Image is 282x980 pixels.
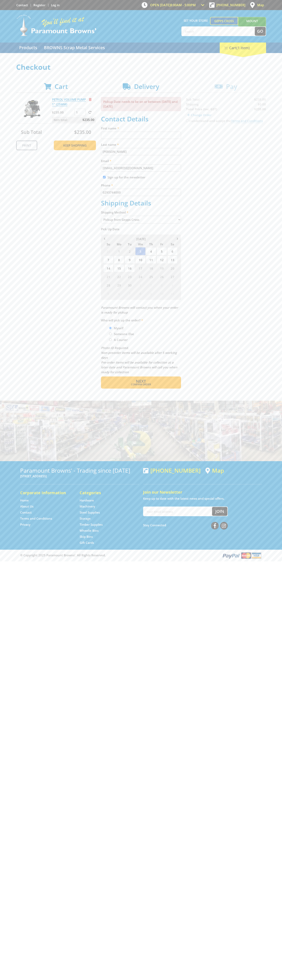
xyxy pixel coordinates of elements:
p: Item total: [52,117,96,123]
h2: Shipping Details [101,199,181,207]
span: Su [103,242,113,247]
span: Th [146,242,156,247]
span: 5 [103,290,113,298]
h1: Checkout [16,63,266,71]
a: Go to the registration page [33,3,45,7]
a: View a map of Gepps Cross location [205,467,224,474]
button: Go [255,27,266,36]
label: Someone Else [112,330,135,337]
label: Myself [112,325,125,332]
img: PETROL VOLUME PUMP 1" (25MM) [20,97,44,121]
span: 24 [135,273,146,281]
span: Set your store [181,17,210,24]
input: Please enter your first name. [101,132,181,139]
span: 1 [135,281,146,289]
h5: Corporate Information [20,490,72,496]
span: $235.00 [74,129,91,135]
span: 26 [157,273,167,281]
span: 13 [167,256,178,264]
a: Remove from cart [89,97,92,101]
span: Next [136,378,146,384]
a: Gepps Cross [210,17,238,25]
span: 6 [114,290,124,298]
span: 16 [125,264,135,272]
input: Search [182,27,255,36]
span: 4 [167,281,178,289]
span: 8 [135,290,146,298]
a: Go to the Privacy page [20,522,30,527]
a: Go to the Home page [20,498,29,503]
span: 3 [157,281,167,289]
input: Please select who will pick up the order. [109,327,112,329]
p: [STREET_ADDRESS] [20,474,139,479]
span: 8:00am - 5:00pm [170,3,196,7]
h5: Join our Newsletter [143,489,262,495]
button: Next Confirm order [101,376,181,389]
em: Paramount Browns will contact you when your order is ready for pickup [101,305,178,314]
h2: Contact Details [101,115,181,123]
input: Please select who will pick up the order. [109,338,112,341]
span: 5 [157,247,167,255]
span: 31 [103,247,113,255]
em: Photo ID Required. Non-preorder items will be available after 5 working days Pre-order items will... [101,346,177,374]
span: 11 [146,256,156,264]
span: 2 [146,281,156,289]
div: [PHONE_NUMBER] [143,467,201,474]
h5: Categories [80,490,131,496]
input: Please enter your last name. [101,148,181,155]
span: [DATE] [136,237,146,241]
label: Phone [101,183,181,188]
input: Please select who will pick up the order. [109,333,112,335]
a: Go to the Terms and Conditions page [20,516,52,521]
span: Confirm order [110,383,172,386]
span: (1 item) [236,45,250,50]
span: Sa [167,242,178,247]
a: Go to the Machinery page [80,504,95,509]
a: Go to the BROWNS Scrap Metal Services page [41,43,108,53]
label: Who will pick up the order? [101,318,181,323]
span: 17 [135,264,146,272]
a: Go to the Storage page [80,516,91,521]
a: Log in [51,3,60,7]
span: OPEN [DATE] [150,3,196,7]
a: Mount [PERSON_NAME] [238,17,266,32]
span: 20 [167,264,178,272]
span: 15 [114,264,124,272]
label: Email [101,158,181,163]
a: Go to the Products page [16,43,40,53]
span: 27 [167,273,178,281]
span: Cart [55,82,68,91]
span: 30 [125,281,135,289]
p: Keep up to date with the latest news and special offers. [143,496,262,501]
a: Print [16,141,37,150]
span: 10 [135,256,146,264]
input: Your email address [144,507,212,516]
a: Go to the Timber Supplies page [80,522,103,527]
a: Go to the Hardware page [80,498,94,503]
a: PETROL VOLUME PUMP 1" (25MM) [52,97,86,106]
input: Please enter your email address. [101,164,181,172]
button: Join [212,507,227,516]
span: 6 [167,247,178,255]
span: 8 [114,256,124,264]
a: Keep Shopping [54,141,96,150]
img: PayPal, Mastercard, Visa accepted [222,552,262,559]
a: Go to the Skip Bins page [80,535,93,539]
span: Sub Total [21,129,42,135]
a: Go to the Gift Cards page [80,541,94,545]
label: Last name [101,142,181,147]
span: 7 [103,256,113,264]
span: Tu [125,242,135,247]
span: Fr [157,242,167,247]
a: Go to the Steel Supplies page [80,510,100,515]
span: 22 [114,273,124,281]
span: $235.00 [82,117,94,123]
label: Pick Up Date [101,227,181,231]
span: 23 [125,273,135,281]
select: Please select a shipping method. [101,216,181,223]
span: 14 [103,264,113,272]
span: 2 [125,247,135,255]
div: Stay Connected [143,520,228,530]
span: 1 [114,247,124,255]
span: 25 [146,273,156,281]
